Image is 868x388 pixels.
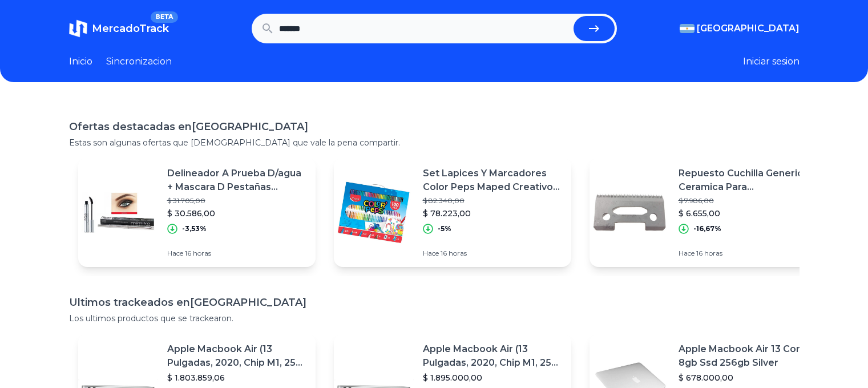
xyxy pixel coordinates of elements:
[679,249,818,258] p: Hace 16 horas
[167,167,306,194] p: Delineador A Prueba D/agua + Mascara D Pestañas Lidherma
[69,19,169,38] a: MercadoTrackBETA
[69,137,800,148] p: Estas son algunas ofertas que [DEMOGRAPHIC_DATA] que vale la pena compartir.
[69,294,800,310] h1: Ultimos trackeados en [GEOGRAPHIC_DATA]
[423,372,562,383] p: $ 1.895.000,00
[679,167,818,194] p: Repuesto Cuchilla Generico Ceramica Para [PERSON_NAME] Magic Clip
[423,196,562,205] p: $ 82.340,00
[438,224,451,233] p: -5%
[423,167,562,194] p: Set Lapices Y Marcadores Color Peps Maped Creativo 100 Pzs
[423,342,562,370] p: Apple Macbook Air (13 Pulgadas, 2020, Chip M1, 256 Gb De Ssd, 8 Gb De Ram) - Plata
[679,372,818,383] p: $ 678.000,00
[423,249,562,258] p: Hace 16 horas
[69,119,800,135] h1: Ofertas destacadas en [GEOGRAPHIC_DATA]
[679,208,818,219] p: $ 6.655,00
[78,172,158,252] img: Featured image
[693,224,721,233] p: -16,67%
[167,372,306,383] p: $ 1.803.859,06
[680,22,800,35] button: [GEOGRAPHIC_DATA]
[69,313,800,324] p: Los ultimos productos que se trackearon.
[590,157,827,267] a: Featured imageRepuesto Cuchilla Generico Ceramica Para [PERSON_NAME] Magic Clip$ 7.986,00$ 6.655,...
[167,249,306,258] p: Hace 16 horas
[334,157,571,267] a: Featured imageSet Lapices Y Marcadores Color Peps Maped Creativo 100 Pzs$ 82.340,00$ 78.223,00-5%...
[679,196,818,205] p: $ 7.986,00
[679,342,818,370] p: Apple Macbook Air 13 Core I5 8gb Ssd 256gb Silver
[78,157,316,267] a: Featured imageDelineador A Prueba D/agua + Mascara D Pestañas Lidherma$ 31.705,00$ 30.586,00-3,53...
[69,55,92,68] a: Inicio
[151,11,177,23] span: BETA
[743,55,800,68] button: Iniciar sesion
[697,22,800,35] span: [GEOGRAPHIC_DATA]
[680,24,695,33] img: Argentina
[334,172,414,252] img: Featured image
[106,55,172,68] a: Sincronizacion
[92,22,169,35] span: MercadoTrack
[590,172,669,252] img: Featured image
[182,224,207,233] p: -3,53%
[167,342,306,370] p: Apple Macbook Air (13 Pulgadas, 2020, Chip M1, 256 Gb De Ssd, 8 Gb De Ram) - Plata
[167,196,306,205] p: $ 31.705,00
[69,19,87,38] img: MercadoTrack
[167,208,306,219] p: $ 30.586,00
[423,208,562,219] p: $ 78.223,00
